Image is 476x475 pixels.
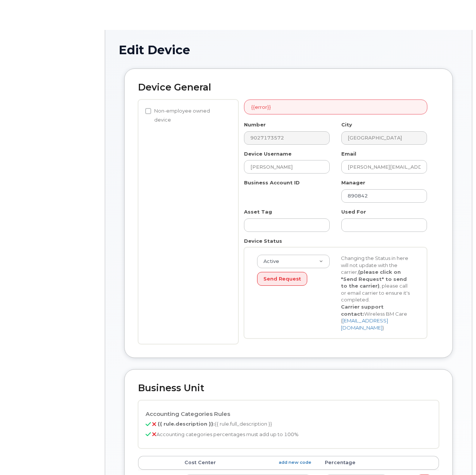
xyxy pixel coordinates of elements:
p: {{ rule.full_description }} [146,420,431,427]
h4: Accounting Categories Rules [146,411,431,417]
p: Accounting categories percentages must add up to 100% [146,431,431,438]
a: add new code [279,459,311,466]
h2: Device General [138,82,439,93]
label: Number [244,121,266,128]
div: Changing the Status in here will not update with the carrier, , please call or email carrier to e... [335,255,419,331]
strong: (please click on "Send Request" to send to the carrier) [341,269,407,289]
h2: Business Unit [138,383,439,393]
th: Cost Center [178,456,318,469]
label: Business Account ID [244,179,300,186]
label: Device Status [244,237,282,245]
div: {{error}} [244,99,427,115]
label: Device Username [244,150,292,157]
strong: Carrier support contact: [341,304,384,317]
b: {{ rule.description }}: [158,421,215,427]
label: Asset Tag [244,208,272,215]
button: Send Request [257,272,307,286]
a: [EMAIL_ADDRESS][DOMAIN_NAME] [341,318,388,331]
label: Non-employee owned device [145,107,226,125]
label: Used For [341,208,366,215]
label: City [341,121,352,128]
input: Select manager [341,189,427,203]
label: Email [341,150,356,157]
h1: Edit Device [119,43,458,56]
label: Manager [341,179,365,186]
th: Percentage [318,456,394,469]
input: Non-employee owned device [145,108,151,114]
